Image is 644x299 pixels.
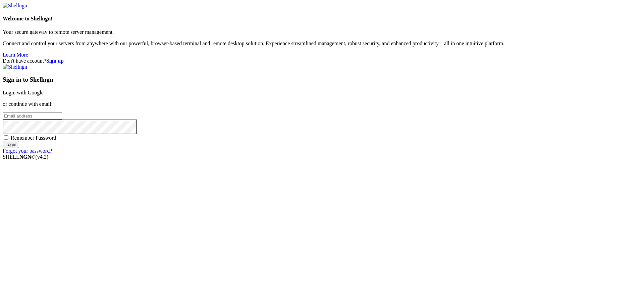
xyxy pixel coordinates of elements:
input: Login [3,141,19,148]
a: Learn More [3,52,28,58]
h3: Sign in to Shellngn [3,76,641,83]
span: Remember Password [11,135,56,141]
a: Forgot your password? [3,148,52,154]
b: NGN [19,154,32,160]
a: Sign up [46,58,64,64]
p: or continue with email: [3,101,641,107]
p: Your secure gateway to remote server management. [3,29,641,35]
div: Don't have account? [3,58,641,64]
p: Connect and control your servers from anywhere with our powerful, browser-based terminal and remo... [3,41,641,47]
input: Remember Password [4,135,8,140]
span: 4.2.0 [36,154,49,160]
a: Login with Google [3,90,44,95]
h4: Welcome to Shellngn! [3,16,641,22]
span: SHELL © [3,154,48,160]
img: Shellngn [3,64,27,70]
img: Shellngn [3,3,27,9]
input: Email address [3,113,62,120]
